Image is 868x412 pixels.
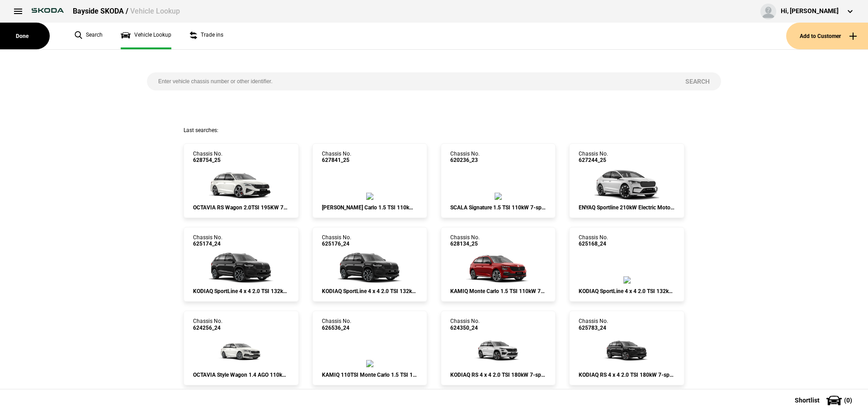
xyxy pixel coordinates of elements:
[209,247,273,284] img: Skoda_NS7RRZ_24_HG_1Z1Z_PB3_PH1_WL7_ext.png
[466,247,530,284] img: Skoda_NW47PD_25_JJ_K1K1_ext.png
[781,7,839,16] div: Hi, [PERSON_NAME]
[781,389,868,412] button: Shortlist(0)
[495,193,502,200] img: Skoda_NW14KDN_23_JG_8E8E_S6G_ext.png
[366,193,373,200] img: Skoda_NW17PD_25_JJ_8X8X_PYB_ext.png
[579,234,608,247] div: Chassis No.
[579,318,608,331] div: Chassis No.
[786,23,868,49] button: Add to Customer
[844,397,852,403] span: ( 0 )
[193,318,222,331] div: Chassis No.
[322,157,351,163] span: 627841_25
[450,325,480,331] span: 624350_24
[674,72,721,90] button: Search
[193,372,289,378] div: OCTAVIA Style Wagon 1.4 AGO 110kW 8-speed Auto.
[147,72,674,90] input: Enter vehicle chassis number or other identifier.
[579,241,608,247] span: 625168_24
[579,204,675,211] div: ENYAQ Sportline 210kW Electric Motor Single Speed
[450,288,546,294] div: KAMIQ Monte Carlo 1.5 TSI 110kW 7-Speed Auto
[466,331,530,367] img: Skoda_NS76UZ_24_HG_2Y2Y_ext.png
[130,7,180,15] span: Vehicle Lookup
[450,204,546,211] div: SCALA Signature 1.5 TSI 110kW 7-speed Auto.
[579,288,675,294] div: KODIAQ SportLine 4 x 4 2.0 TSI 132kW 7-speed Auto.
[121,23,171,49] a: Vehicle Lookup
[193,241,222,247] span: 625174_24
[450,151,480,164] div: Chassis No.
[209,331,273,367] img: Skoda_NX54TE_24_BG_9P9P_ext.png
[450,234,480,247] div: Chassis No.
[366,360,373,367] img: Skoda_NW47KD_24_JJ_5X5X_ext.png
[322,204,418,211] div: [PERSON_NAME] Carlo 1.5 TSI 110kW 7-Speed Auto
[450,241,480,247] span: 628134_25
[594,331,659,367] img: Skoda_NS76UZ_24_HG_1Z1Z_ext.png
[193,157,222,163] span: 628754_25
[338,247,402,284] img: Skoda_NS7RRZ_24_HG_1Z1Z_PB3_PH1_WL7_ext.png
[322,241,351,247] span: 625176_24
[193,325,222,331] span: 624256_24
[579,157,608,163] span: 627244_25
[795,397,820,403] span: Shortlist
[184,127,218,133] span: Last searches:
[322,234,351,247] div: Chassis No.
[193,151,222,164] div: Chassis No.
[193,234,222,247] div: Chassis No.
[27,4,68,17] img: skoda.png
[73,6,180,16] div: Bayside SKODA /
[193,288,289,294] div: KODIAQ SportLine 4 x 4 2.0 TSI 132kW 7-speed Auto.
[450,372,546,378] div: KODIAQ RS 4 x 4 2.0 TSI 180kW 7-speed Auto.
[579,325,608,331] span: 625783_24
[189,23,223,49] a: Trade ins
[193,204,289,211] div: OCTAVIA RS Wagon 2.0TSI 195KW 7-Speed DSG
[450,157,480,163] span: 620236_23
[594,164,659,200] img: Skoda_5ACQK2_25_EA_2Y2Y_ext.png
[322,372,418,378] div: KAMIQ 110TSI Monte Carlo 1.5 TSI 110kW 7-speed Auto
[322,288,418,294] div: KODIAQ SportLine 4 x 4 2.0 TSI 132kW 7-speed Auto.
[623,276,631,284] img: Skoda_NS7RRZ_24_HG_2Y2Y_PB3_PH1_WL7_ext.png
[209,164,273,200] img: Skoda_PV56YD_25_JI_9P9P_3FU_ext.png
[579,372,675,378] div: KODIAQ RS 4 x 4 2.0 TSI 180kW 7-speed Auto.
[322,318,351,331] div: Chassis No.
[75,23,103,49] a: Search
[322,325,351,331] span: 626536_24
[450,318,480,331] div: Chassis No.
[322,151,351,164] div: Chassis No.
[579,151,608,164] div: Chassis No.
